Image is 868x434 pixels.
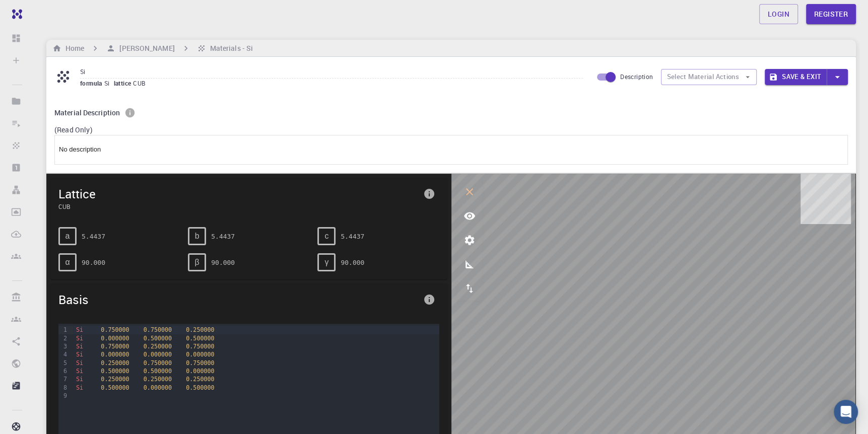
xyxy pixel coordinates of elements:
[186,335,214,342] span: 0.500000
[186,351,214,358] span: 0.000000
[76,359,83,367] span: Si
[58,384,69,392] div: 8
[324,232,328,241] span: c
[144,368,172,375] span: 0.500000
[186,359,214,367] span: 0.750000
[195,232,199,241] span: b
[76,351,83,358] span: Si
[82,228,105,245] pre: 5.4437
[101,326,129,333] span: 0.750000
[61,43,84,54] h6: Home
[133,79,150,87] span: CUB
[759,4,798,24] a: Login
[58,375,69,383] div: 7
[76,335,83,342] span: Si
[65,232,70,241] span: a
[58,202,419,211] span: CUB
[186,343,214,350] span: 0.750000
[101,384,129,391] span: 0.500000
[195,258,199,267] span: β
[58,186,419,202] span: Lattice
[58,367,69,375] div: 6
[144,351,172,358] span: 0.000000
[76,326,83,333] span: Si
[76,376,83,383] span: Si
[59,144,843,155] p: No description
[101,351,129,358] span: 0.000000
[806,4,856,24] a: Register
[58,292,419,308] span: Basis
[54,125,848,135] p: (Read Only)
[58,342,69,350] div: 3
[80,79,104,87] span: formula
[341,254,364,271] pre: 90.000
[186,384,214,391] span: 0.500000
[101,376,129,383] span: 0.250000
[114,79,133,87] span: lattice
[186,368,214,375] span: 0.000000
[101,368,129,375] span: 0.500000
[206,43,253,54] h6: Materials - Si
[58,350,69,358] div: 4
[144,359,172,367] span: 0.750000
[765,69,827,85] button: Save & Exit
[58,392,69,400] div: 9
[76,343,83,350] span: Si
[58,326,69,334] div: 1
[211,228,235,245] pre: 5.4437
[101,359,129,367] span: 0.250000
[122,105,138,121] button: info
[58,334,69,342] div: 2
[82,254,105,271] pre: 90.000
[144,335,172,342] span: 0.500000
[76,384,83,391] span: Si
[661,69,757,85] button: Select Material Actions
[620,73,653,81] span: Description
[101,343,129,350] span: 0.750000
[324,258,328,267] span: γ
[144,343,172,350] span: 0.250000
[65,258,70,267] span: α
[186,326,214,333] span: 0.250000
[54,107,120,118] h6: Material Description
[341,228,364,245] pre: 5.4437
[144,376,172,383] span: 0.250000
[186,376,214,383] span: 0.250000
[211,254,235,271] pre: 90.000
[50,43,255,54] nav: breadcrumb
[101,335,129,342] span: 0.000000
[144,326,172,333] span: 0.750000
[115,43,174,54] h6: [PERSON_NAME]
[144,384,172,391] span: 0.000000
[58,359,69,367] div: 5
[76,368,83,375] span: Si
[419,184,439,204] button: info
[419,290,439,310] button: info
[8,9,22,19] img: logo
[104,79,114,87] span: Si
[834,400,858,424] div: Open Intercom Messenger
